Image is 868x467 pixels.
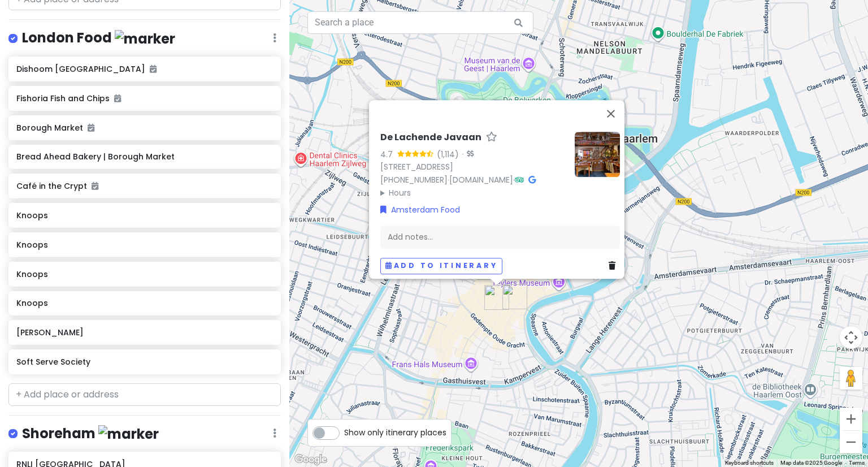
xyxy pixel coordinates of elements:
div: Add notes... [380,226,620,249]
span: Map data ©2025 Google [780,460,842,466]
h6: Knoops [16,269,272,279]
h6: Knoops [16,298,272,308]
img: Google [292,452,329,467]
a: [PHONE_NUMBER] [380,174,448,185]
button: Add to itinerary [380,258,502,274]
i: Added to itinerary [150,65,157,73]
h6: Knoops [16,210,272,220]
input: + Add place or address [8,383,281,406]
h4: Shoreham [22,425,159,443]
button: Keyboard shortcuts [725,459,774,467]
div: · · [380,132,566,199]
a: [STREET_ADDRESS] [380,161,453,172]
h6: Café in the Crypt [16,181,272,191]
i: Added to itinerary [114,94,121,102]
a: Delete place [609,260,620,273]
button: Close [597,100,624,127]
h6: Borough Market [16,123,272,133]
div: (1,114) [437,148,459,161]
img: marker [115,30,175,47]
div: · [459,149,474,161]
a: [DOMAIN_NAME] [449,174,513,185]
button: Drag Pegman onto the map to open Street View [840,367,862,390]
input: Search a place [307,11,533,34]
div: De Lachende Javaan [480,280,514,314]
button: Zoom in [840,408,862,430]
button: Zoom out [840,431,862,453]
div: Coffee Habits Specialty Coffee Kleine Houtstraat [498,280,532,314]
div: 4.7 [380,148,397,161]
i: Google Maps [528,176,536,184]
h6: De Lachende Javaan [380,132,481,144]
summary: Hours [380,187,566,199]
a: Terms (opens in new tab) [849,460,865,466]
a: Open this area in Google Maps (opens a new window) [292,452,329,467]
button: Map camera controls [840,326,862,349]
h6: [PERSON_NAME] [16,327,272,338]
h6: Dishoom [GEOGRAPHIC_DATA] [16,64,272,74]
h6: Bread Ahead Bakery | Borough Market [16,152,272,162]
span: Show only itinerary places [344,426,446,439]
h6: Fishoria Fish and Chips [16,93,272,103]
a: Amsterdam Food [380,204,460,216]
i: Added to itinerary [92,182,98,190]
img: marker [98,425,159,443]
img: Picture of the place [575,132,620,177]
a: Star place [486,132,497,144]
h6: Knoops [16,240,272,250]
i: Added to itinerary [88,124,94,132]
h6: Soft Serve Society [16,357,272,367]
h4: London Food [22,29,175,47]
i: Tripadvisor [515,176,524,184]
